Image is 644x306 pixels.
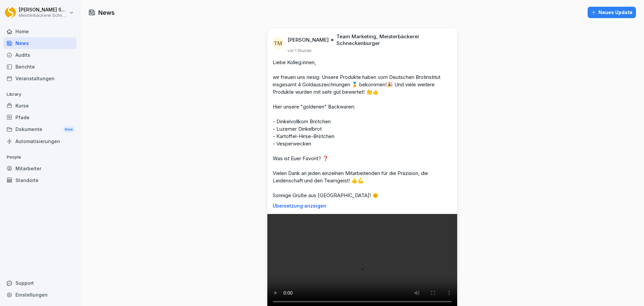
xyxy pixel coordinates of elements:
[3,152,76,163] p: People
[63,126,74,133] div: New
[3,174,76,186] a: Standorte
[591,9,633,16] div: Neues Update
[273,59,452,199] p: Liebe Kolleg:innen, wir freuen uns riesig: Unsere Produkte haben vom Deutschen Brotinstitut insge...
[3,289,76,301] a: Einstellungen
[19,13,68,18] p: Meisterbäckerei Schneckenburger
[98,8,115,17] h1: News
[3,277,76,289] div: Support
[3,26,76,37] a: Home
[3,135,76,147] a: Automatisierungen
[3,37,76,49] a: News
[3,49,76,61] a: Audits
[272,37,284,49] div: TM
[588,7,636,18] button: Neues Update
[3,112,76,123] a: Pfade
[3,163,76,174] a: Mitarbeiter
[336,33,449,47] p: Team Marketing, Meisterbäckerei Schneckenburger
[3,61,76,73] a: Berichte
[273,203,452,209] p: Übersetzung anzeigen
[3,100,76,112] a: Kurse
[3,123,76,136] a: DokumenteNew
[287,48,312,53] p: vor 1 Stunde
[3,123,76,136] div: Dokumente
[3,89,76,100] p: Library
[19,7,68,13] p: [PERSON_NAME] Schneckenburger
[3,73,76,84] a: Veranstaltungen
[287,37,329,43] p: [PERSON_NAME]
